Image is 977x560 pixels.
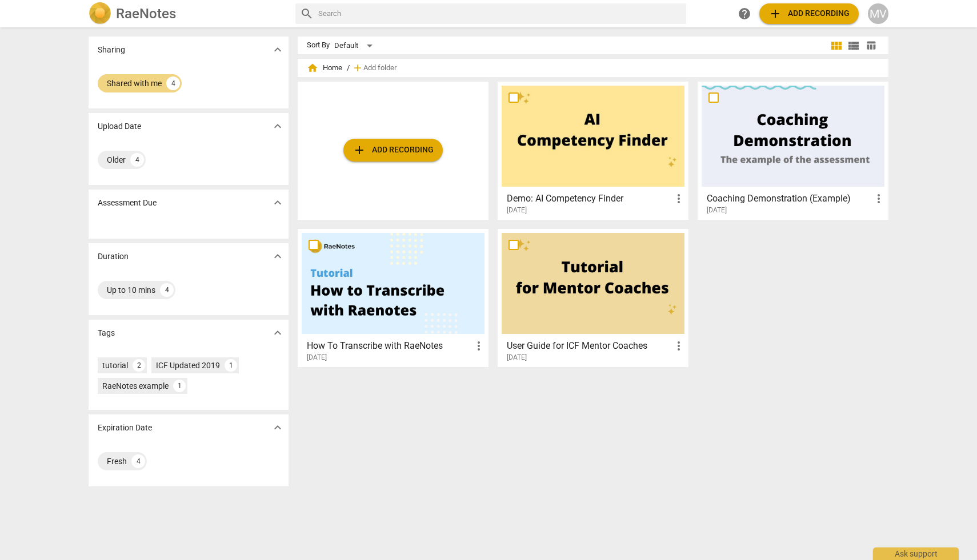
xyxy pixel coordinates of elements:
[307,62,342,74] span: Home
[269,419,286,436] button: Show more
[271,43,285,57] span: expand_more
[271,326,285,340] span: expand_more
[269,324,286,341] button: Show more
[707,192,872,206] h3: Coaching Demonstration (Example)
[89,2,111,25] img: Logo
[866,40,876,51] span: table_chart
[353,143,366,157] span: add
[98,422,152,434] p: Expiration Date
[352,62,363,74] span: add
[156,360,220,371] div: ICF Updated 2019
[334,37,377,55] div: Default
[166,76,180,90] div: 4
[353,143,434,157] span: Add recording
[847,39,860,53] span: view_list
[116,6,176,22] h2: RaeNotes
[768,7,782,21] span: add
[98,197,157,209] p: Assessment Due
[160,283,174,297] div: 4
[318,5,682,23] input: Search
[307,353,327,362] span: [DATE]
[89,2,286,25] a: LogoRaeNotes
[672,339,686,353] span: more_vert
[107,456,127,467] div: Fresh
[107,78,162,89] div: Shared with me
[507,339,672,353] h3: User Guide for ICF Mentor Coaches
[271,119,285,133] span: expand_more
[862,37,879,54] button: Table view
[269,41,286,58] button: Show more
[502,86,684,215] a: Demo: AI Competency Finder[DATE]
[738,7,751,21] span: help
[98,327,115,339] p: Tags
[107,154,126,166] div: Older
[868,3,888,24] button: MV
[300,7,314,21] span: search
[702,86,884,215] a: Coaching Demonstration (Example)[DATE]
[107,284,155,296] div: Up to 10 mins
[472,339,486,353] span: more_vert
[271,249,285,263] span: expand_more
[872,192,886,206] span: more_vert
[130,153,144,167] div: 4
[102,380,169,392] div: RaeNotes example
[672,192,686,206] span: more_vert
[734,3,755,24] a: Help
[507,353,527,362] span: [DATE]
[225,359,237,372] div: 1
[343,139,443,162] button: Upload
[131,454,145,468] div: 4
[347,64,350,72] span: /
[269,248,286,265] button: Show more
[759,3,859,24] button: Upload
[271,196,285,210] span: expand_more
[269,194,286,211] button: Show more
[307,41,330,50] div: Sort By
[828,37,845,54] button: Tile view
[102,360,128,371] div: tutorial
[507,206,527,215] span: [DATE]
[502,233,684,362] a: User Guide for ICF Mentor Coaches[DATE]
[269,118,286,135] button: Show more
[173,380,186,392] div: 1
[271,421,285,434] span: expand_more
[363,64,397,72] span: Add folder
[507,192,672,206] h3: Demo: AI Competency Finder
[830,39,843,53] span: view_module
[768,7,850,21] span: Add recording
[845,37,862,54] button: List view
[307,339,472,353] h3: How To Transcribe with RaeNotes
[873,547,959,560] div: Ask support
[98,44,125,56] p: Sharing
[133,359,145,372] div: 2
[307,62,318,74] span: home
[98,251,129,263] p: Duration
[98,120,141,132] p: Upload Date
[302,233,485,362] a: How To Transcribe with RaeNotes[DATE]
[707,206,727,215] span: [DATE]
